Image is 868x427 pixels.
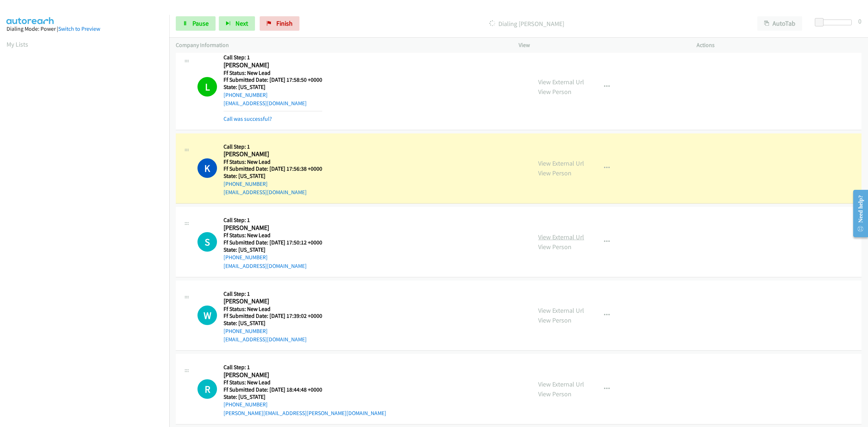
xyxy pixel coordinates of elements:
a: View Person [538,169,571,177]
div: Delay between calls (in seconds) [818,20,852,25]
a: [PHONE_NUMBER] [224,91,268,98]
h5: State: [US_STATE] [224,84,322,91]
div: The call is yet to be attempted [197,306,217,325]
h5: Ff Status: New Lead [224,379,386,386]
a: [PHONE_NUMBER] [224,254,268,261]
h1: K [197,158,217,178]
a: [EMAIL_ADDRESS][DOMAIN_NAME] [224,189,307,196]
a: View External Url [538,380,584,388]
a: View External Url [538,306,584,315]
h5: Ff Submitted Date: [DATE] 17:56:38 +0000 [224,165,322,172]
p: Actions [697,41,861,50]
h5: Call Step: 1 [224,54,322,61]
h1: W [197,306,217,325]
a: Switch to Preview [58,25,100,32]
p: Company Information [176,41,506,50]
h5: Call Step: 1 [224,217,322,224]
a: [PHONE_NUMBER] [224,401,268,408]
h2: [PERSON_NAME] [224,150,322,158]
h2: [PERSON_NAME] [224,224,322,232]
h5: Ff Submitted Date: [DATE] 17:58:50 +0000 [224,76,322,84]
div: The call is yet to be attempted [197,379,217,399]
h2: [PERSON_NAME] [224,297,322,306]
div: 0 [858,16,861,26]
a: Call was successful? [224,115,272,122]
a: View Person [538,316,571,324]
h5: Ff Status: New Lead [224,232,322,239]
a: View Person [538,390,571,398]
a: [PHONE_NUMBER] [224,328,268,334]
h5: Ff Submitted Date: [DATE] 17:39:02 +0000 [224,312,322,320]
iframe: Dialpad [7,56,169,399]
button: Next [219,16,255,31]
h5: State: [US_STATE] [224,393,386,401]
h5: Ff Status: New Lead [224,306,322,313]
h1: S [197,232,217,252]
span: Finish [276,19,293,27]
h5: State: [US_STATE] [224,320,322,327]
h1: L [197,77,217,97]
a: [EMAIL_ADDRESS][DOMAIN_NAME] [224,262,307,269]
a: View External Url [538,159,584,167]
h5: Call Step: 1 [224,364,386,371]
iframe: Resource Center [847,185,868,242]
p: View [519,41,684,50]
h5: State: [US_STATE] [224,172,322,180]
a: My Lists [7,40,28,48]
a: Finish [260,16,299,31]
span: Pause [192,19,209,27]
a: [PERSON_NAME][EMAIL_ADDRESS][PERSON_NAME][DOMAIN_NAME] [224,410,386,417]
a: View Person [538,243,571,251]
h5: Ff Status: New Lead [224,158,322,166]
a: Pause [176,16,216,31]
span: Next [235,19,248,27]
h2: [PERSON_NAME] [224,61,322,69]
div: Dialing Mode: Power | [7,25,163,33]
h2: [PERSON_NAME] [224,371,386,379]
a: [EMAIL_ADDRESS][DOMAIN_NAME] [224,336,307,343]
a: View Person [538,87,571,96]
h5: State: [US_STATE] [224,246,322,253]
button: AutoTab [757,16,802,31]
a: [PHONE_NUMBER] [224,180,268,187]
div: The call is yet to be attempted [197,232,217,252]
h5: Call Step: 1 [224,143,322,150]
a: [EMAIL_ADDRESS][DOMAIN_NAME] [224,100,307,107]
h5: Ff Submitted Date: [DATE] 18:44:48 +0000 [224,386,386,393]
a: View External Url [538,78,584,86]
h5: Ff Submitted Date: [DATE] 17:50:12 +0000 [224,239,322,246]
p: Dialing [PERSON_NAME] [309,19,744,29]
h1: R [197,379,217,399]
h5: Ff Status: New Lead [224,69,322,77]
h5: Call Step: 1 [224,290,322,298]
a: View External Url [538,233,584,241]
